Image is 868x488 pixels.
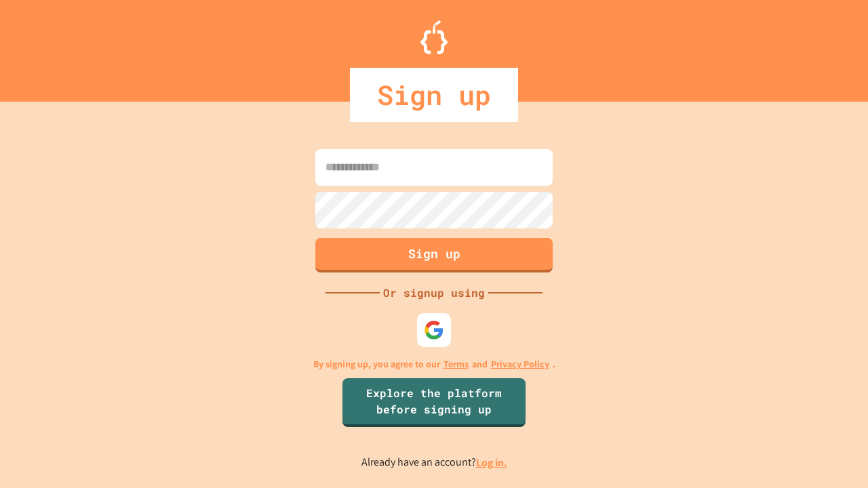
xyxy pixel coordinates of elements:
[443,357,469,371] a: Terms
[476,455,507,470] a: Log in.
[313,357,555,371] p: By signing up, you agree to our and .
[342,378,526,427] a: Explore the platform before signing up
[350,68,518,122] div: Sign up
[420,20,448,54] img: Logo.svg
[380,285,488,301] div: Or signup using
[315,238,553,272] button: Sign up
[491,357,549,371] a: Privacy Policy
[361,454,507,471] p: Already have an account?
[424,320,444,340] img: google-icon.svg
